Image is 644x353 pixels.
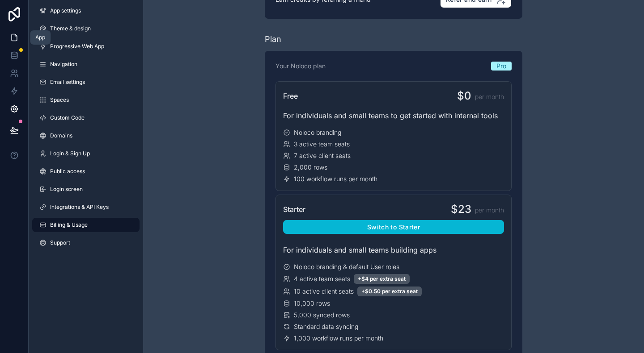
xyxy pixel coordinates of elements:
[50,186,83,193] span: Login screen
[50,114,85,121] span: Custom Code
[294,174,377,183] span: 100 workflow runs per month
[32,93,140,107] a: Spaces
[294,322,358,331] span: Standard data syncing
[283,204,305,215] span: Starter
[50,25,91,32] span: Theme & design
[32,57,140,71] a: Navigation
[283,91,298,101] span: Free
[32,111,140,125] a: Custom Code
[294,163,327,172] span: 2,000 rows
[50,150,90,157] span: Login & Sign Up
[283,245,504,255] div: For individuals and small teams building apps
[50,7,81,14] span: App settings
[32,21,140,36] a: Theme & design
[32,164,140,179] a: Public access
[50,132,72,139] span: Domains
[294,151,351,160] span: 7 active client seats
[50,203,109,211] span: Integrations & API Keys
[457,89,471,103] span: $0
[32,129,140,143] a: Domains
[294,274,350,283] span: 4 active team seats
[50,168,85,175] span: Public access
[294,299,330,308] span: 10,000 rows
[35,34,45,41] div: App
[32,39,140,54] a: Progressive Web App
[32,236,140,250] a: Support
[354,274,410,284] div: +$4 per extra seat
[283,220,504,234] button: Switch to Starter
[294,311,350,320] span: 5,000 synced rows
[294,287,354,296] span: 10 active client seats
[50,239,70,246] span: Support
[294,262,399,271] span: Noloco branding & default User roles
[294,128,341,137] span: Noloco branding
[32,75,140,89] a: Email settings
[357,287,422,296] div: +$0.50 per extra seat
[451,202,471,216] span: $23
[475,92,504,101] span: per month
[475,206,504,215] span: per month
[32,146,140,161] a: Login & Sign Up
[32,4,140,18] a: App settings
[50,61,77,68] span: Navigation
[32,200,140,214] a: Integrations & API Keys
[294,334,383,343] span: 1,000 workflow runs per month
[32,218,140,232] a: Billing & Usage
[50,221,88,228] span: Billing & Usage
[50,79,85,86] span: Email settings
[275,62,326,71] p: Your Noloco plan
[283,110,504,121] div: For individuals and small teams to get started with internal tools
[265,33,281,46] div: Plan
[294,140,350,149] span: 3 active team seats
[50,43,104,50] span: Progressive Web App
[496,62,506,71] span: Pro
[50,96,69,104] span: Spaces
[32,182,140,196] a: Login screen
